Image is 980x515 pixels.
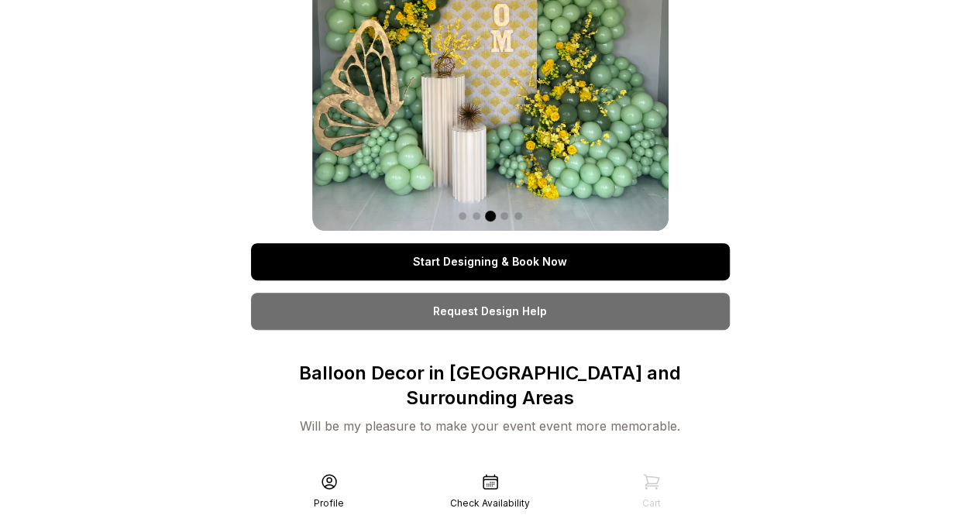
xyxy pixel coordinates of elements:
div: Will be my pleasure to make your event event more memorable. [251,417,730,435]
a: Start Designing & Book Now [251,243,730,280]
div: Check Availability [450,497,530,510]
p: Balloon Decor in [GEOGRAPHIC_DATA] and Surrounding Areas [251,361,730,410]
div: Profile [314,497,344,510]
a: Request Design Help [251,293,730,330]
div: Cart [642,497,661,510]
